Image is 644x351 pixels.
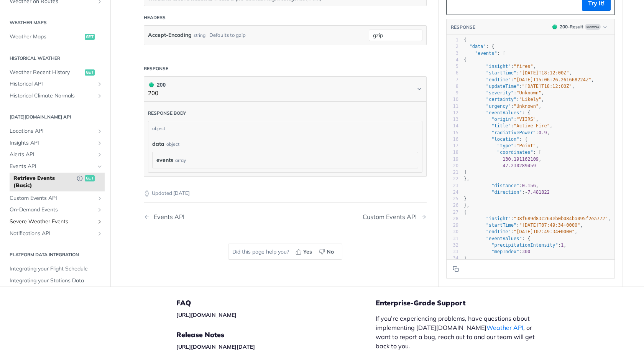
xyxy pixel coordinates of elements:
span: Locations API [10,127,95,135]
span: "type" [497,143,514,148]
a: Next Page: Custom Events API [363,213,427,221]
span: ] [464,170,467,175]
span: Historical API [10,80,95,88]
span: Insights API [10,139,95,147]
span: Notifications API [10,230,95,237]
div: Defaults to gzip [209,30,246,41]
div: 16 [447,136,458,143]
div: 34 [447,255,458,262]
div: 6 [447,70,458,76]
button: Show subpages for Custom Events API [97,195,103,201]
div: Response [144,65,168,72]
span: : , [464,229,577,234]
span: "mepIndex" [491,249,519,254]
span: "insight" [486,216,511,221]
span: Historical Climate Normals [10,92,95,100]
p: 200 [148,89,166,98]
span: : , [464,117,539,122]
span: "data" [469,44,486,49]
div: 14 [447,123,458,129]
span: get [85,69,95,76]
span: Yes [303,248,312,256]
span: : , [464,64,536,69]
span: "insight" [486,64,511,69]
span: "eventValues" [486,236,522,241]
span: : [ [464,51,505,56]
span: : { [464,137,527,142]
div: 8 [447,83,458,90]
button: Show subpages for Locations API [97,128,103,134]
span: "location" [491,137,519,142]
div: 22 [447,176,458,182]
div: 26 [447,202,458,209]
a: Custom Events APIShow subpages for Custom Events API [6,193,105,204]
span: : [464,190,550,195]
button: RESPONSE [450,23,476,31]
a: Weather API [486,324,523,331]
button: Show subpages for Insights API [97,140,103,146]
div: 2 [447,43,458,50]
h2: [DATE][DOMAIN_NAME] API [6,114,105,120]
div: array [175,157,186,164]
a: Weather Mapsget [6,31,105,43]
button: Copy to clipboard [450,263,461,275]
span: On-Demand Events [10,206,95,214]
a: Weather Recent Historyget [6,67,105,78]
span: : , [464,242,566,248]
div: Response body [148,110,186,117]
span: : { [464,110,531,115]
span: }, [464,176,470,181]
span: "Likely" [519,97,542,102]
span: { [464,57,467,63]
div: Headers [144,14,166,21]
span: Severe Weather Events [10,218,95,226]
span: } [464,255,467,261]
div: 200 [148,81,166,89]
span: "precipitationIntensity" [491,242,558,248]
span: "eventValues" [486,110,522,115]
button: Show subpages for On-Demand Events [97,207,103,213]
span: "title" [491,123,511,129]
span: : , [464,84,575,89]
span: "[DATE]T07:49:34+0000" [514,229,575,234]
span: "Unknown" [514,104,539,109]
svg: Chevron [416,86,422,92]
div: 28 [447,216,458,222]
span: "direction" [491,190,522,195]
span: "[DATE]T07:49:34+0000" [519,222,580,228]
div: 27 [447,209,458,216]
span: "38f689d83c264eb0b084ba095f2ea772" [514,216,608,221]
a: Historical APIShow subpages for Historical API [6,78,105,90]
span: 0.156 [522,183,536,188]
a: Severe Weather EventsShow subpages for Severe Weather Events [6,216,105,227]
h5: Enterprise-Grade Support [376,298,555,308]
span: "severity" [486,90,514,96]
h5: FAQ [176,298,376,308]
span: 1 [561,242,563,248]
span: "Point" [516,143,536,148]
a: On-Demand EventsShow subpages for On-Demand Events [6,204,105,216]
div: 5 [447,63,458,70]
a: Integrating your Flight Schedule [6,263,105,275]
span: No [327,248,334,256]
span: : , [464,97,544,102]
span: "radiativePower" [491,130,536,135]
span: { [464,209,467,215]
div: 11 [447,103,458,110]
span: events [156,156,173,164]
span: "distance" [491,183,519,188]
h5: Release Notes [176,330,376,339]
span: : , [464,143,539,148]
div: Did this page help you? [228,244,342,260]
h2: Platform DATA integration [6,251,105,258]
div: 33 [447,249,458,255]
span: }, [464,203,470,208]
div: 10 [447,96,458,103]
h2: Weather Maps [6,19,105,26]
span: : , [464,104,541,109]
button: 200200-ResultExample [549,23,611,31]
a: Integrating your Stations Data [6,275,105,287]
span: "updateTime" [486,84,519,89]
h2: Historical Weather [6,55,105,62]
span: Events API [10,163,95,170]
